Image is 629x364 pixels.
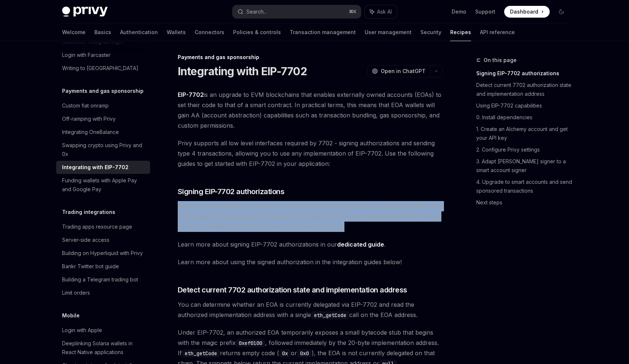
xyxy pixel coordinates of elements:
span: Ask AI [377,8,392,15]
h5: Mobile [62,311,80,320]
a: Wallets [167,23,186,41]
div: Deeplinking Solana wallets in React Native applications [62,339,146,357]
div: Server-side access [62,236,109,244]
a: 3. Adapt [PERSON_NAME] signer to a smart account signer [476,156,573,176]
span: Learn more about signing EIP-7702 authorizations in our . [178,239,442,250]
code: eth_getCode [311,311,349,319]
a: Custom fiat onramp [56,99,150,112]
div: Funding wallets with Apple Pay and Google Pay [62,176,146,194]
a: Security [420,23,441,41]
a: Integrating with EIP-7702 [56,161,150,174]
a: 2. Configure Privy settings [476,144,573,156]
span: Privy provides methods to sign EIP-7702 authorizations using the user’s embedded wallet. This aut... [178,201,442,232]
a: Authentication [120,23,158,41]
a: Support [475,8,495,15]
a: Trading apps resource page [56,220,150,233]
div: Limit orders [62,288,90,297]
code: 0xef0100 [236,339,265,347]
button: Search...⌘K [232,5,361,18]
div: Trading apps resource page [62,222,132,231]
a: Building a Telegram trading bot [56,273,150,286]
div: Login with Farcaster [62,51,111,59]
a: Bankr Twitter bot guide [56,260,150,273]
div: Writing to [GEOGRAPHIC_DATA] [62,64,138,73]
a: Building on Hyperliquid with Privy [56,247,150,260]
a: Signing EIP-7702 authorizations [476,68,573,79]
a: Transaction management [290,23,356,41]
a: EIP-7702 [178,91,204,99]
h1: Integrating with EIP-7702 [178,65,307,78]
a: Server-side access [56,233,150,247]
span: Signing EIP-7702 authorizations [178,186,285,197]
a: Login with Apple [56,324,150,337]
a: Next steps [476,197,573,208]
a: Funding wallets with Apple Pay and Google Pay [56,174,150,196]
a: 1. Create an Alchemy account and get your API key [476,123,573,144]
span: Dashboard [510,8,538,15]
span: Open in ChatGPT [381,68,426,75]
button: Ask AI [365,5,397,18]
a: 0. Install dependencies [476,112,573,123]
a: dedicated guide [337,241,384,248]
div: Bankr Twitter bot guide [62,262,119,271]
code: 0x0 [297,349,312,357]
div: Off-ramping with Privy [62,114,116,123]
span: You can determine whether an EOA is currently delegated via EIP-7702 and read the authorized impl... [178,299,442,320]
a: Deeplinking Solana wallets in React Native applications [56,337,150,359]
a: User management [365,23,412,41]
a: Off-ramping with Privy [56,112,150,125]
code: eth_getCode [182,349,220,357]
div: Payments and gas sponsorship [178,54,442,61]
a: API reference [480,23,515,41]
h5: Payments and gas sponsorship [62,87,144,95]
a: Welcome [62,23,86,41]
a: Recipes [450,23,471,41]
span: Privy supports all low level interfaces required by 7702 - signing authorizations and sending typ... [178,138,442,169]
img: dark logo [62,7,108,17]
button: Toggle dark mode [556,6,567,18]
a: Limit orders [56,286,150,299]
a: Login with Farcaster [56,48,150,62]
span: Learn more about using the signed authorization in the integration guides below! [178,257,442,267]
a: 4. Upgrade to smart accounts and send sponsored transactions [476,176,573,197]
a: Writing to [GEOGRAPHIC_DATA] [56,62,150,75]
div: Building on Hyperliquid with Privy [62,249,143,258]
span: On this page [484,56,517,65]
span: ⌘ K [349,9,357,15]
h5: Trading integrations [62,208,115,216]
div: Custom fiat onramp [62,101,109,110]
a: Connectors [195,23,224,41]
a: Demo [452,8,466,15]
a: Detect current 7702 authorization state and implementation address [476,79,573,100]
span: Detect current 7702 authorization state and implementation address [178,285,407,295]
div: Integrating OneBalance [62,128,119,136]
div: Integrating with EIP-7702 [62,163,129,172]
a: Policies & controls [233,23,281,41]
div: Building a Telegram trading bot [62,275,138,284]
a: Basics [94,23,111,41]
a: Using EIP-7702 capabilities [476,100,573,112]
button: Open in ChatGPT [367,65,430,77]
a: Dashboard [504,6,550,18]
div: Swapping crypto using Privy and 0x [62,141,146,159]
a: Swapping crypto using Privy and 0x [56,139,150,161]
a: Integrating OneBalance [56,125,150,139]
span: is an upgrade to EVM blockchains that enables externally owned accounts (EOAs) to set their code ... [178,90,442,131]
div: Login with Apple [62,326,102,335]
div: Search... [246,7,267,16]
code: 0x [279,349,291,357]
